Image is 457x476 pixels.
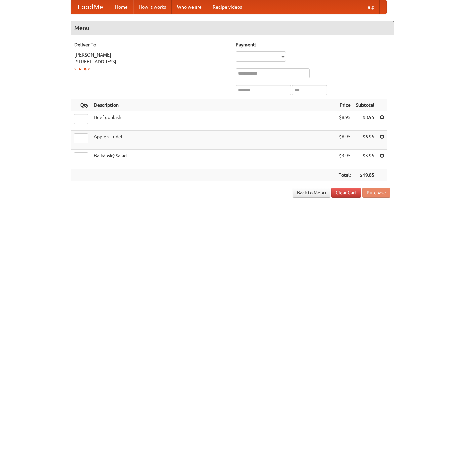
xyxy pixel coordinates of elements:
[91,99,336,111] th: Description
[353,111,377,131] td: $8.95
[110,0,133,14] a: Home
[362,188,390,198] button: Purchase
[336,131,353,150] td: $6.95
[353,150,377,169] td: $3.95
[293,188,330,198] a: Back to Menu
[331,188,361,198] a: Clear Cart
[74,41,229,48] h5: Deliver To:
[236,41,390,48] h5: Payment:
[336,111,353,131] td: $8.95
[353,99,377,111] th: Subtotal
[91,131,336,150] td: Apple strudel
[74,58,229,65] div: [STREET_ADDRESS]
[91,111,336,131] td: Beef goulash
[336,169,353,181] th: Total:
[71,21,394,35] h4: Menu
[71,99,91,111] th: Qty
[74,66,90,71] a: Change
[74,51,229,58] div: [PERSON_NAME]
[133,0,172,14] a: How it works
[71,0,110,14] a: FoodMe
[172,0,207,14] a: Who we are
[207,0,247,14] a: Recipe videos
[91,150,336,169] td: Balkánský Salad
[353,169,377,181] th: $19.85
[359,0,380,14] a: Help
[336,150,353,169] td: $3.95
[353,131,377,150] td: $6.95
[336,99,353,111] th: Price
